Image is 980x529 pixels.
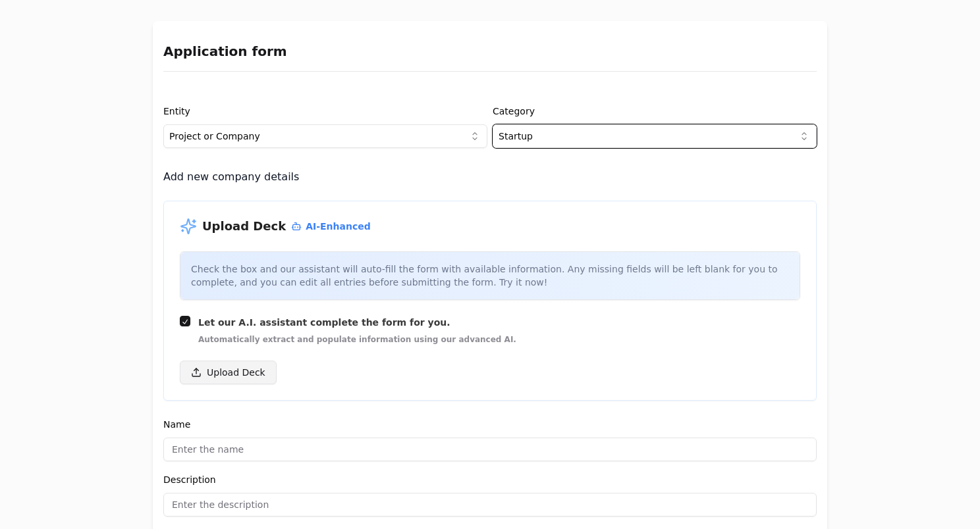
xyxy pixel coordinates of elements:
label: Name [163,419,190,430]
label: Category [493,106,535,116]
h2: Upload Deck [202,217,286,236]
h3: Application form [163,32,817,72]
span: Automatically extract and populate information using our advanced AI. [198,334,516,345]
button: Upload Deck [180,361,277,384]
input: Enter the name [163,438,817,461]
span: AI-Enhanced [291,220,371,233]
input: Enter the description [163,493,817,516]
h3: Add new company details [163,169,299,185]
label: Description [163,474,216,485]
span: Let our A.I. assistant complete the form for you. [198,316,516,329]
label: Entity [163,106,190,116]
